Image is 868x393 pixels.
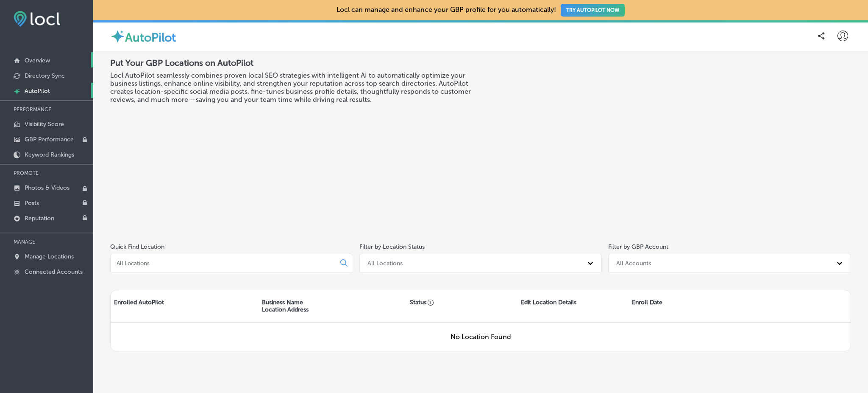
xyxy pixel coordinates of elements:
[110,58,481,68] h2: Put Your GBP Locations on AutoPilot
[14,11,60,27] img: fda3e92497d09a02dc62c9cd864e3231.png
[111,290,259,322] div: Enrolled AutoPilot
[25,136,74,143] p: GBP Performance
[111,322,851,351] div: No Location Found
[110,243,164,250] label: Quick Find Location
[608,243,668,250] label: Filter by GBP Account
[125,31,176,45] label: AutoPilot
[25,184,70,191] p: Photos & Videos
[25,72,65,79] p: Directory Sync
[25,199,39,207] p: Posts
[25,87,50,95] p: AutoPilot
[110,29,125,44] img: autopilot-icon
[25,215,54,222] p: Reputation
[110,71,481,104] h3: Locl AutoPilot seamlessly combines proven local SEO strategies with intelligent AI to automatical...
[25,268,83,275] p: Connected Accounts
[517,290,629,322] div: Edit Location Details
[259,290,406,322] div: Business Name Location Address
[25,151,74,158] p: Keyword Rankings
[629,290,740,322] div: Enroll Date
[406,290,517,322] div: Status
[555,58,851,225] iframe: Locl: AutoPilot Overview
[359,243,425,250] label: Filter by Location Status
[25,121,64,128] p: Visibility Score
[616,260,651,267] div: All Accounts
[25,253,74,260] p: Manage Locations
[25,57,50,64] p: Overview
[367,260,403,267] div: All Locations
[561,4,625,17] button: TRY AUTOPILOT NOW
[116,259,334,267] input: All Locations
